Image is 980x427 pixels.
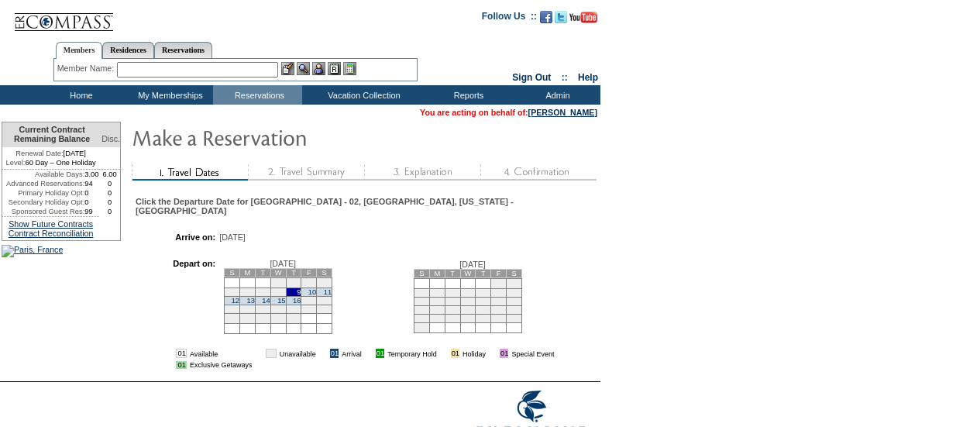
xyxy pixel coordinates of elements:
td: 18 [429,305,445,314]
a: 14 [262,297,270,305]
td: Arrival [342,349,362,358]
td: 01 [451,349,459,358]
a: Members [56,42,103,59]
td: 2 [507,278,522,288]
td: 15 [491,297,507,305]
img: step2_state1.gif [248,164,364,181]
img: step4_state1.gif [480,164,597,181]
td: S [414,269,430,277]
td: 25 [429,314,445,322]
img: Paris, France [2,245,63,257]
td: Unavailable [280,349,316,358]
td: 23 [507,305,522,314]
a: 11 [324,288,332,296]
td: 19 [445,305,460,314]
td: 30 [507,314,522,322]
a: Residences [102,42,154,58]
img: b_edit.gif [281,62,294,75]
img: View [297,62,310,75]
td: Holiday [462,349,486,358]
td: Follow Us :: [482,9,537,28]
td: M [429,269,445,277]
td: 9 [507,288,522,297]
td: S [507,269,522,277]
td: 5 [445,288,460,297]
td: 94 [84,179,99,188]
td: 0 [99,179,120,188]
td: 01 [176,349,186,358]
td: 7 [255,288,270,296]
td: 14 [476,297,491,305]
td: 8 [491,288,507,297]
a: Contract Reconciliation [9,229,94,238]
td: 01 [176,361,186,369]
td: F [301,268,317,277]
td: 20 [460,305,476,314]
img: Impersonate [312,62,325,75]
span: [DATE] [219,232,246,242]
td: 0 [99,198,120,207]
td: 10 [414,297,430,305]
a: 10 [308,288,316,296]
td: T [255,268,270,277]
td: 6.00 [99,170,120,179]
td: Arrive on: [143,232,215,242]
td: 01 [376,349,384,358]
img: Reservations [328,62,341,75]
a: 12 [232,297,239,305]
td: 1 [491,278,507,288]
img: step3_state1.gif [364,164,480,181]
a: 16 [293,297,301,305]
td: 22 [270,305,286,313]
td: 29 [270,313,286,323]
img: i.gif [440,350,448,357]
span: You are acting on behalf of: [420,108,597,117]
a: 15 [277,297,285,305]
td: Reservations [213,85,302,105]
td: [DATE] [2,147,99,158]
td: 0 [99,207,120,216]
td: 17 [414,305,430,314]
td: Temporary Hold [387,349,437,358]
td: Special Event [511,349,554,358]
td: Admin [511,85,600,105]
img: Make Reservation [132,122,442,153]
td: 26 [445,314,460,322]
td: 22 [491,305,507,314]
td: 16 [507,297,522,305]
img: i.gif [255,350,263,357]
span: Level: [6,158,26,167]
td: 19 [225,305,240,313]
td: Depart on: [143,259,215,338]
td: 27 [240,313,256,323]
td: 0 [84,198,99,207]
td: My Memberships [124,85,213,105]
img: b_calculator.gif [343,62,356,75]
td: 01 [266,349,276,358]
td: 31 [414,322,430,332]
td: T [286,268,301,277]
td: 9 [286,288,301,296]
td: 26 [225,313,240,323]
td: 3 [414,288,430,297]
a: Reservations [154,42,212,58]
img: i.gif [489,350,497,357]
a: Show Future Contracts [9,219,93,229]
td: 20 [240,305,256,313]
img: i.gif [365,350,373,357]
td: Sponsored Guest Res: [2,207,84,216]
td: 12 [445,297,460,305]
td: 13 [460,297,476,305]
span: [DATE] [270,259,296,268]
a: Subscribe to our YouTube Channel [569,15,597,25]
td: 3.00 [84,170,99,179]
img: Follow us on Twitter [555,11,567,23]
td: 99 [84,207,99,216]
td: 24 [414,314,430,322]
span: [DATE] [459,260,486,269]
img: Become our fan on Facebook [540,11,552,23]
td: 8 [270,288,286,296]
a: Become our fan on Facebook [540,15,552,25]
td: 6 [460,288,476,297]
td: Vacation Collection [302,85,422,105]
